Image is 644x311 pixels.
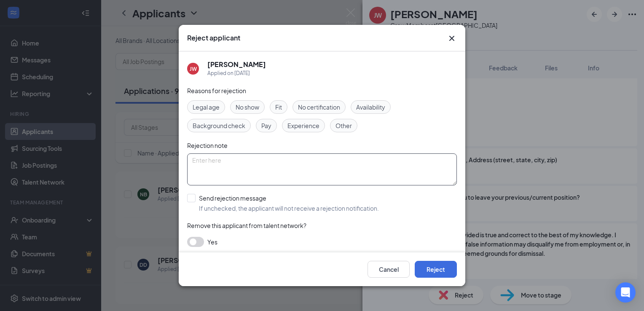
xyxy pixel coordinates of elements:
span: Remove this applicant from talent network? [187,222,306,229]
div: JW [190,65,197,72]
span: Other [335,121,352,130]
span: No certification [298,102,340,112]
span: No show [236,102,259,112]
h3: Reject applicant [187,33,240,43]
button: Cancel [368,261,410,278]
div: Applied on [DATE] [207,69,266,78]
span: Background check [193,121,245,130]
button: Close [447,33,457,43]
span: Fit [275,102,282,112]
span: Legal age [193,102,220,112]
svg: Cross [447,33,457,43]
span: Pay [261,121,271,130]
button: Reject [415,261,457,278]
span: Rejection note [187,142,228,149]
div: Open Intercom Messenger [615,282,636,303]
span: Availability [356,102,385,112]
span: Yes [207,237,217,247]
span: Reasons for rejection [187,87,246,94]
span: Experience [287,121,319,130]
h5: [PERSON_NAME] [207,60,266,69]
